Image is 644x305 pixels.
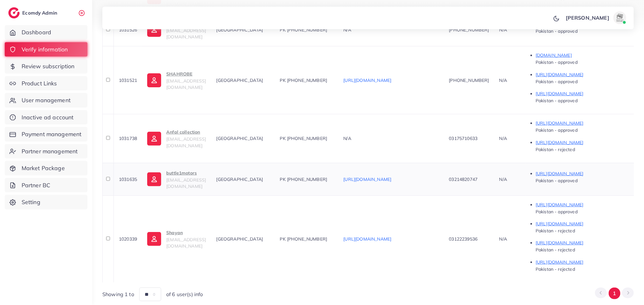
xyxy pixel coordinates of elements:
[449,236,478,242] span: 03122239536
[147,73,161,87] img: ic-user-info.36bf1079.svg
[5,25,87,40] a: Dashboard
[216,176,263,182] span: [GEOGRAPHIC_DATA]
[5,161,87,176] a: Market Package
[536,239,631,247] p: [URL][DOMAIN_NAME]
[5,144,87,159] a: Partner management
[5,42,87,57] a: Verify information
[22,28,51,36] span: Dashboard
[22,79,57,88] span: Product Links
[166,291,203,298] span: of 6 user(s) info
[499,136,507,141] span: N/A
[5,178,87,193] a: Partner BC
[22,96,71,104] span: User management
[566,14,609,22] p: [PERSON_NAME]
[22,164,65,172] span: Market Package
[147,172,161,186] img: ic-user-info.36bf1079.svg
[536,147,575,152] span: Pakistan - rejected
[22,10,59,16] h2: Ecomdy Admin
[609,288,620,299] button: Go to page 1
[5,195,87,209] a: Setting
[344,136,351,141] span: N/A
[119,236,137,242] span: 1020339
[449,77,489,83] span: [PHONE_NUMBER]
[449,136,478,141] span: 03175710633
[536,79,578,84] span: Pakistan - approved
[147,232,161,246] img: ic-user-info.36bf1079.svg
[166,177,206,189] span: [EMAIL_ADDRESS][DOMAIN_NAME]
[166,128,206,136] p: Anfal collection
[280,176,327,182] span: PK [PHONE_NUMBER]
[166,78,206,90] span: [EMAIL_ADDRESS][DOMAIN_NAME]
[449,176,478,182] span: 03214820747
[216,236,263,242] span: [GEOGRAPHIC_DATA]
[166,237,206,249] span: [EMAIL_ADDRESS][DOMAIN_NAME]
[147,132,161,146] img: ic-user-info.36bf1079.svg
[119,176,137,182] span: 1031635
[536,247,575,253] span: Pakistan - rejected
[147,70,206,91] a: SHAHROBE[EMAIL_ADDRESS][DOMAIN_NAME]
[280,136,327,141] span: PK [PHONE_NUMBER]
[499,236,507,242] span: N/A
[595,288,634,299] ul: Pagination
[280,77,327,83] span: PK [PHONE_NUMBER]
[147,128,206,149] a: Anfal collection[EMAIL_ADDRESS][DOMAIN_NAME]
[536,266,575,272] span: Pakistan - rejected
[499,77,507,83] span: N/A
[344,236,392,242] a: [URL][DOMAIN_NAME]
[536,139,631,146] p: [URL][DOMAIN_NAME]
[536,127,578,133] span: Pakistan - approved
[119,136,137,141] span: 1031738
[5,127,87,142] a: Payment management
[22,45,68,54] span: Verify information
[119,77,137,83] span: 1031521
[166,70,206,78] p: SHAHROBE
[166,136,206,148] span: [EMAIL_ADDRESS][DOMAIN_NAME]
[147,169,206,190] a: buttle1motors[EMAIL_ADDRESS][DOMAIN_NAME]
[344,176,392,182] a: [URL][DOMAIN_NAME]
[499,176,507,182] span: N/A
[5,110,87,125] a: Inactive ad account
[536,98,578,103] span: Pakistan - approved
[536,59,578,65] span: Pakistan - approved
[344,77,392,83] a: [URL][DOMAIN_NAME]
[22,130,82,138] span: Payment management
[166,28,206,40] span: [EMAIL_ADDRESS][DOMAIN_NAME]
[8,7,20,18] img: logo
[102,291,134,298] span: Showing 1 to
[613,11,626,24] img: avatar
[22,198,40,206] span: Setting
[536,178,578,183] span: Pakistan - approved
[5,93,87,108] a: User management
[166,169,206,177] p: buttle1motors
[536,258,631,266] p: [URL][DOMAIN_NAME]
[536,51,631,59] p: [DOMAIN_NAME]
[536,201,631,209] p: [URL][DOMAIN_NAME]
[22,62,75,70] span: Review subscription
[536,71,631,78] p: [URL][DOMAIN_NAME]
[536,170,631,177] p: [URL][DOMAIN_NAME]
[147,229,206,249] a: Shayan[EMAIL_ADDRESS][DOMAIN_NAME]
[5,59,87,74] a: Review subscription
[22,147,78,156] span: Partner management
[22,113,74,122] span: Inactive ad account
[216,136,263,141] span: [GEOGRAPHIC_DATA]
[536,209,578,215] span: Pakistan - approved
[8,7,59,18] a: logoEcomdy Admin
[562,11,629,24] a: [PERSON_NAME]avatar
[280,236,327,242] span: PK [PHONE_NUMBER]
[166,229,206,236] p: Shayan
[216,77,263,83] span: [GEOGRAPHIC_DATA]
[22,181,51,189] span: Partner BC
[536,90,631,97] p: [URL][DOMAIN_NAME]
[536,119,631,127] p: [URL][DOMAIN_NAME]
[5,76,87,91] a: Product Links
[536,228,575,234] span: Pakistan - rejected
[536,220,631,228] p: [URL][DOMAIN_NAME]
